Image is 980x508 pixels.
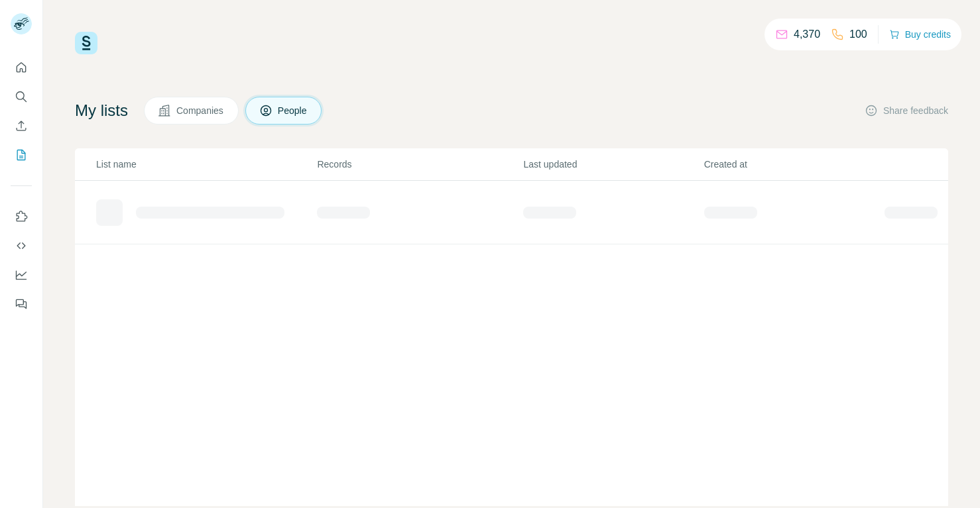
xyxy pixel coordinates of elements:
button: Share feedback [865,104,948,117]
button: Feedback [11,292,32,316]
img: Surfe Logo [75,32,97,54]
p: List name [96,158,316,171]
button: Enrich CSV [11,114,32,138]
button: Search [11,85,32,109]
button: Buy credits [889,25,951,44]
span: Companies [176,104,225,117]
button: Use Surfe API [11,234,32,258]
span: People [278,104,308,117]
button: Use Surfe on LinkedIn [11,205,32,229]
button: Quick start [11,56,32,79]
p: 4,370 [794,26,820,42]
h4: My lists [75,100,128,121]
button: My lists [11,143,32,167]
button: Dashboard [11,263,32,287]
p: Records [317,158,522,171]
p: 100 [849,26,867,42]
p: Created at [704,158,883,171]
p: Last updated [523,158,702,171]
